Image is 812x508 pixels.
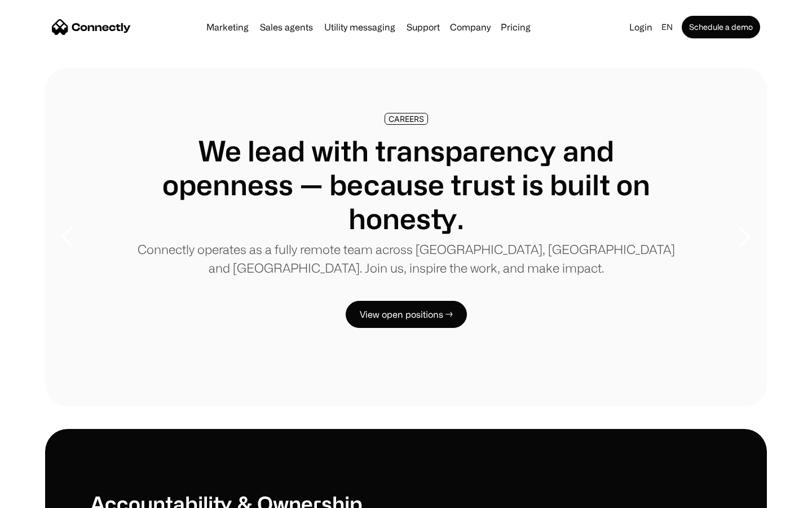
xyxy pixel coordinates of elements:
a: Pricing [496,23,535,32]
a: Schedule a demo [682,16,760,38]
h1: We lead with transparency and openness — because trust is built on honesty. [135,134,677,235]
aside: Language selected: English [11,487,68,504]
a: Support [402,23,444,32]
a: Login [625,19,657,35]
a: Marketing [202,23,253,32]
div: CAREERS [389,115,424,123]
a: View open positions → [346,301,467,328]
a: Utility messaging [320,23,400,32]
div: en [661,19,673,35]
a: Sales agents [255,23,317,32]
p: Connectly operates as a fully remote team across [GEOGRAPHIC_DATA], [GEOGRAPHIC_DATA] and [GEOGRA... [135,240,677,277]
div: Company [450,19,491,35]
ul: Language list [23,488,68,504]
